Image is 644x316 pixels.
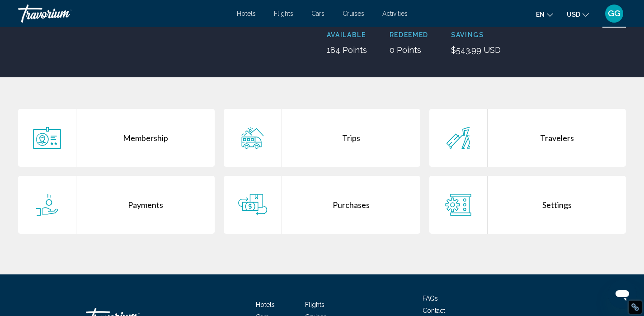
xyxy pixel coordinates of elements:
[18,109,215,167] a: Membership
[536,11,545,18] span: en
[305,301,324,308] a: Flights
[608,9,620,18] span: GG
[256,301,275,308] a: Hotels
[423,307,445,314] a: Contact
[390,31,428,38] p: Redeemed
[567,8,589,21] button: Change currency
[76,109,215,167] div: Membership
[382,10,408,17] a: Activities
[631,303,639,311] div: Restore Info Box &#10;&#10;NoFollow Info:&#10; META-Robots NoFollow: &#09;true&#10; META-Robots N...
[282,109,420,167] div: Trips
[390,45,428,55] p: 0 Points
[18,5,228,23] a: Travorium
[602,4,626,23] button: User Menu
[327,45,367,55] p: 184 Points
[429,176,626,234] a: Settings
[567,11,580,18] span: USD
[327,31,367,38] p: Available
[311,10,324,17] a: Cars
[237,10,256,17] a: Hotels
[274,10,293,17] a: Flights
[282,176,420,234] div: Purchases
[224,109,420,167] a: Trips
[608,280,637,309] iframe: Bouton de lancement de la fenêtre de messagerie
[18,176,215,234] a: Payments
[451,45,501,55] p: $543.99 USD
[423,295,438,302] a: FAQs
[429,109,626,167] a: Travelers
[451,31,501,38] p: Savings
[536,8,553,21] button: Change language
[76,176,215,234] div: Payments
[224,176,420,234] a: Purchases
[488,109,626,167] div: Travelers
[343,10,364,17] a: Cruises
[488,176,626,234] div: Settings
